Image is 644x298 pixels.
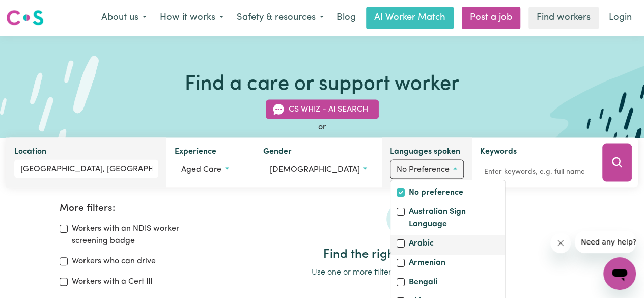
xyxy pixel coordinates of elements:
[175,146,216,160] label: Experience
[72,276,152,288] label: Workers with a Cert III
[185,72,459,97] h1: Find a care or support worker
[330,7,362,29] a: Blog
[409,206,499,232] label: Australian Sign Language
[603,7,638,29] a: Login
[153,7,230,29] button: How it works
[390,146,460,160] label: Languages spoken
[409,237,434,252] label: Arabic
[6,6,44,30] a: Careseekers logo
[263,146,292,160] label: Gender
[602,144,632,182] button: Search
[60,203,208,214] h2: More filters:
[230,7,330,29] button: Safety & resources
[462,7,520,29] a: Post a job
[480,164,588,180] input: Enter keywords, e.g. full name, interests
[6,7,62,15] span: Need any help?
[409,257,445,271] label: Armenian
[270,166,360,174] span: [DEMOGRAPHIC_DATA]
[528,7,599,29] a: Find workers
[14,160,158,178] input: Enter a suburb
[366,7,454,29] a: AI Worker Match
[6,121,638,133] div: or
[575,231,636,253] iframe: Message from company
[221,248,584,262] h2: Find the right worker for you
[603,257,636,290] iframe: Button to launch messaging window
[14,146,46,160] label: Location
[6,9,44,27] img: Careseekers logo
[181,166,221,174] span: Aged care
[266,100,379,119] button: CS Whiz - AI Search
[95,7,153,29] button: About us
[409,186,463,201] label: No preference
[72,223,208,247] label: Workers with an NDIS worker screening badge
[175,160,247,179] button: Worker experience options
[390,160,463,179] button: Worker language preferences
[263,160,374,179] button: Worker gender preference
[409,276,437,290] label: Bengali
[72,255,156,267] label: Workers who can drive
[221,266,584,279] p: Use one or more filters above to start your search
[480,146,517,160] label: Keywords
[550,233,571,253] iframe: Close message
[397,166,450,174] span: No preference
